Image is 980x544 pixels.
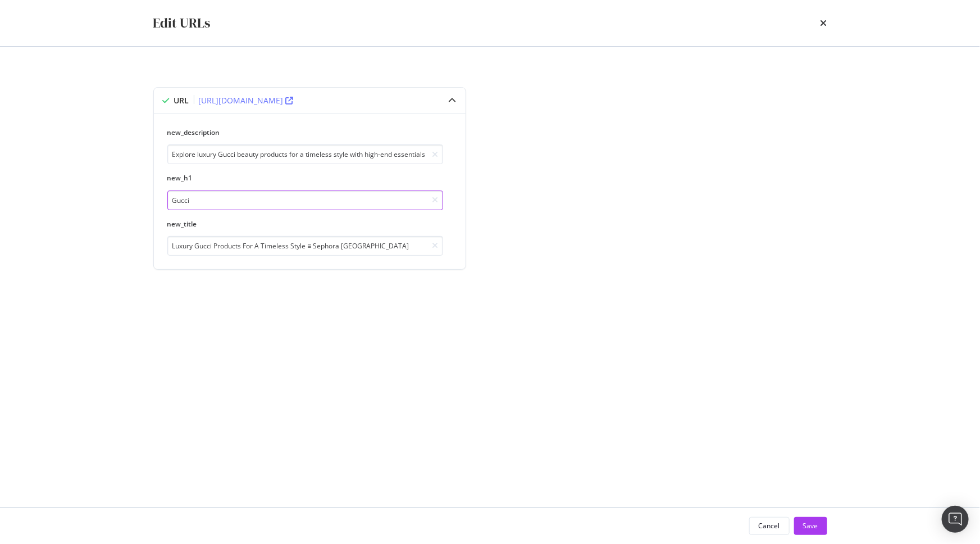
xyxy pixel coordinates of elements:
div: Save [803,521,818,531]
button: Cancel [749,517,790,535]
a: [URL][DOMAIN_NAME] [199,95,294,106]
button: Save [794,517,827,535]
div: [URL][DOMAIN_NAME] [199,95,284,106]
div: Cancel [759,521,780,531]
div: Edit URLs [153,13,211,33]
label: new_h1 [167,173,443,183]
label: new_title [167,219,443,229]
div: Open Intercom Messenger [942,506,969,533]
div: times [821,13,827,33]
label: new_description [167,128,443,137]
div: URL [174,95,189,106]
